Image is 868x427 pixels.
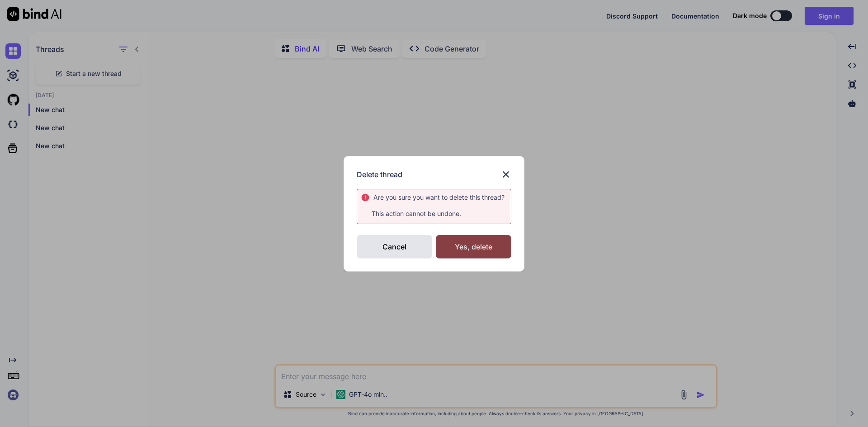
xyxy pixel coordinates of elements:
div: Are you sure you want to delete this ? [373,193,505,202]
img: close [500,169,511,180]
div: Yes, delete [436,235,511,258]
p: This action cannot be undone. [361,209,511,218]
span: thread [480,193,501,201]
h3: Delete thread [357,169,402,180]
div: Cancel [357,235,432,258]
